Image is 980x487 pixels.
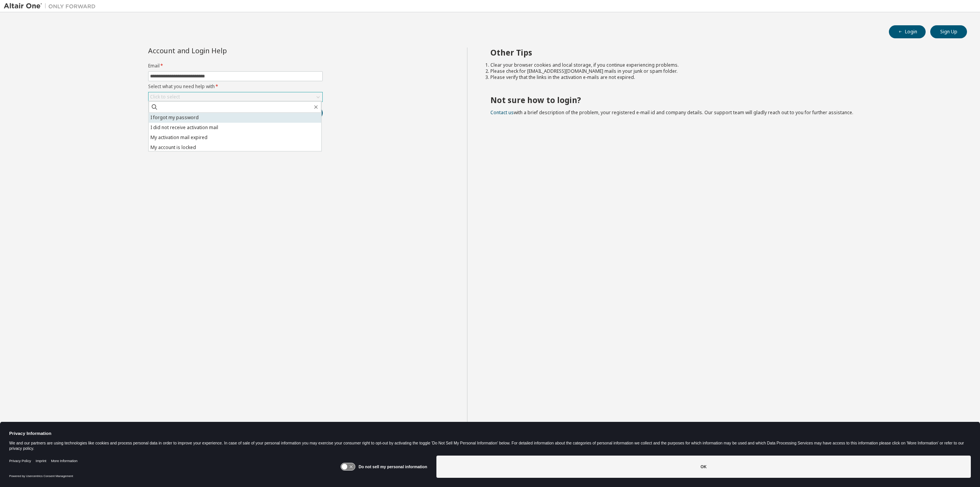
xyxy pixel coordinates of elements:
button: Login [889,25,926,38]
button: Sign Up [930,25,967,38]
div: Click to select [150,94,180,100]
div: Click to select [149,92,322,102]
li: Please verify that the links in the activation e-mails are not expired. [490,74,954,80]
li: Clear your browser cookies and local storage, if you continue experiencing problems. [490,62,954,68]
label: Select what you need help with [148,84,323,90]
a: Contact us [490,109,514,116]
li: Please check for [EMAIL_ADDRESS][DOMAIN_NAME] mails in your junk or spam folder. [490,68,954,74]
li: I forgot my password [149,113,321,123]
div: Account and Login Help [148,48,288,54]
h2: Not sure how to login? [490,95,954,105]
h2: Other Tips [490,48,954,57]
img: Altair One [4,2,100,10]
span: with a brief description of the problem, your registered e-mail id and company details. Our suppo... [490,109,853,116]
label: Email [148,63,323,69]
